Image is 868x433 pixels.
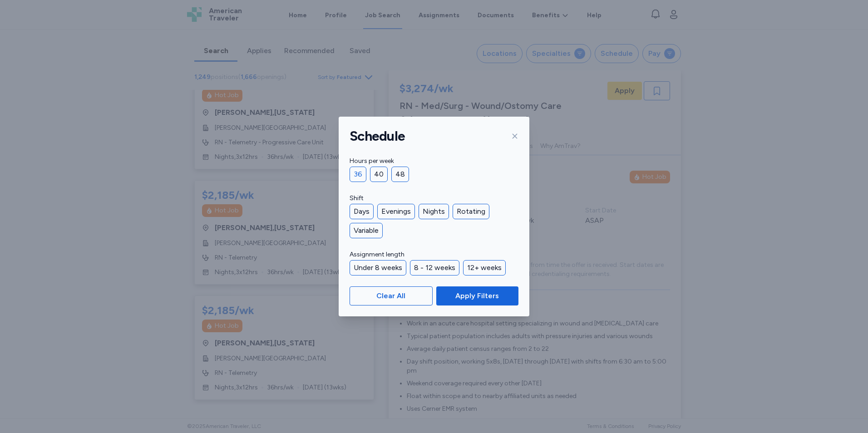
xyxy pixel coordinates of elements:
[455,290,499,301] span: Apply Filters
[391,167,409,182] div: 48
[350,260,406,276] div: Under 8 weeks
[419,204,449,219] div: Nights
[350,128,405,145] h1: Schedule
[350,156,518,167] label: Hours per week
[463,260,506,276] div: 12+ weeks
[436,286,518,305] button: Apply Filters
[350,193,518,204] label: Shift
[377,204,415,219] div: Evenings
[350,286,433,305] button: Clear All
[350,223,383,238] div: Variable
[350,167,366,182] div: 36
[453,204,489,219] div: Rotating
[350,249,518,260] label: Assignment length
[370,167,388,182] div: 40
[410,260,459,276] div: 8 - 12 weeks
[376,290,405,301] span: Clear All
[350,204,374,219] div: Days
